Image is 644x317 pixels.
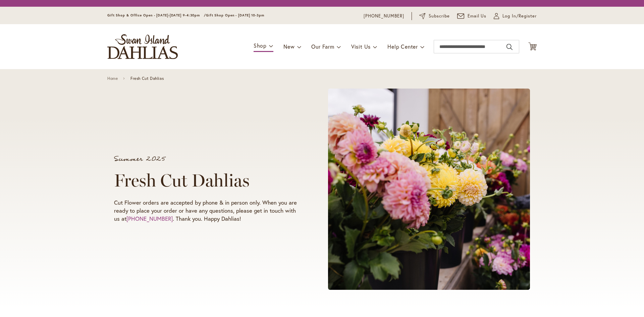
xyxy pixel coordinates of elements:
a: Subscribe [419,13,450,19]
span: Log In/Register [502,13,537,19]
p: Summer 2025 [114,156,303,162]
a: store logo [107,34,178,59]
span: Visit Us [351,43,371,50]
a: [PHONE_NUMBER] [364,13,404,19]
a: [PHONE_NUMBER] [126,215,173,222]
span: Fresh Cut Dahlias [130,76,164,81]
span: Help Center [387,43,418,50]
a: Home [107,76,118,81]
span: Gift Shop & Office Open - [DATE]-[DATE] 9-4:30pm / [107,13,206,17]
span: Our Farm [311,43,334,50]
h1: Fresh Cut Dahlias [114,170,303,191]
span: New [283,43,294,50]
span: Gift Shop Open - [DATE] 10-3pm [206,13,264,17]
span: Shop [254,42,267,49]
span: Email Us [468,13,487,19]
a: Email Us [457,13,487,19]
p: Cut Flower orders are accepted by phone & in person only. When you are ready to place your order ... [114,199,303,223]
span: Subscribe [429,13,450,19]
button: Search [506,42,513,52]
a: Log In/Register [494,13,537,19]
